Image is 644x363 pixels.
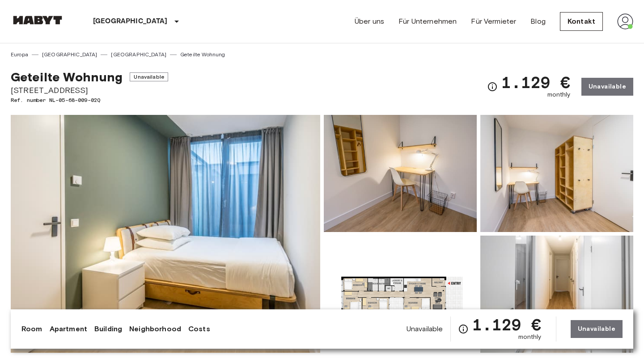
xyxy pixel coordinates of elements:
a: Room [21,324,42,334]
span: Geteilte Wohnung [11,69,123,84]
img: Picture of unit NL-05-68-009-02Q [324,115,477,232]
span: monthly [547,90,571,99]
span: Ref. number NL-05-68-009-02Q [11,96,168,104]
a: Geteilte Wohnung [180,51,225,59]
a: Für Vermieter [471,16,516,27]
span: 1.129 € [501,74,571,90]
img: avatar [617,13,633,30]
a: Apartment [50,324,87,334]
img: Habyt [11,16,64,25]
img: Picture of unit NL-05-68-009-02Q [324,236,477,353]
a: Building [94,324,122,334]
a: Blog [530,16,546,27]
img: Picture of unit NL-05-68-009-02Q [480,236,633,353]
a: Über uns [355,16,384,27]
svg: Check cost overview for full price breakdown. Please note that discounts apply to new joiners onl... [487,81,498,92]
span: [STREET_ADDRESS] [11,84,168,96]
a: [GEOGRAPHIC_DATA] [111,51,166,59]
img: Picture of unit NL-05-68-009-02Q [480,115,633,232]
img: Marketing picture of unit NL-05-68-009-02Q [11,115,320,353]
span: Unavailable [130,72,168,81]
a: Neighborhood [129,324,181,334]
a: Für Unternehmen [398,16,457,27]
span: 1.129 € [472,317,542,333]
a: [GEOGRAPHIC_DATA] [42,51,97,59]
a: Kontakt [560,12,603,31]
svg: Check cost overview for full price breakdown. Please note that discounts apply to new joiners onl... [458,324,469,334]
span: Unavailable [407,324,443,334]
a: Costs [188,324,210,334]
p: [GEOGRAPHIC_DATA] [93,16,168,27]
span: monthly [518,333,542,342]
a: Europa [11,51,28,59]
